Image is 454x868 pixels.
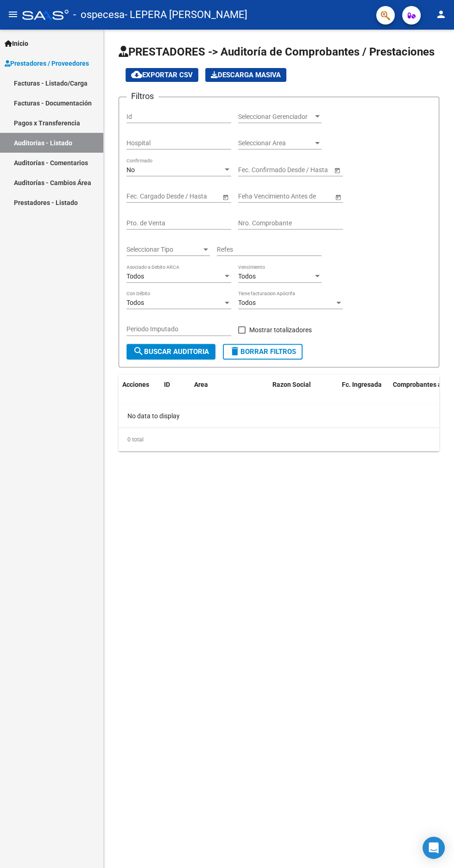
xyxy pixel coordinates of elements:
[122,381,149,388] span: Acciones
[164,381,170,388] span: ID
[435,9,447,20] mat-icon: person
[422,837,445,859] div: Open Intercom Messenger
[119,404,439,428] div: No data to display
[160,375,190,415] datatable-header-cell: ID
[5,38,28,49] span: Inicio
[119,45,435,58] span: PRESTADORES -> Auditoría de Comprobantes / Prestaciones
[126,273,144,280] span: Todos
[205,68,286,82] button: Descarga Masiva
[7,9,19,20] mat-icon: menu
[249,324,312,335] span: Mostrar totalizadores
[5,58,89,68] span: Prestadores / Proveedores
[190,375,255,415] datatable-header-cell: Area
[125,5,247,25] span: - LEPERA [PERSON_NAME]
[238,273,256,280] span: Todos
[119,375,160,415] datatable-header-cell: Acciones
[221,192,230,202] button: Open calendar
[280,166,325,174] input: Fecha fin
[238,139,313,147] span: Seleccionar Area
[269,375,338,415] datatable-header-cell: Razon Social
[133,346,144,357] mat-icon: search
[126,344,215,360] button: Buscar Auditoria
[238,299,256,306] span: Todos
[205,68,286,82] app-download-masive: Descarga masiva de comprobantes (adjuntos)
[126,192,160,200] input: Fecha inicio
[211,71,281,79] span: Descarga Masiva
[229,347,296,356] span: Borrar Filtros
[338,375,389,415] datatable-header-cell: Fc. Ingresada
[126,90,158,103] h3: Filtros
[223,344,303,360] button: Borrar Filtros
[126,68,198,82] button: Exportar CSV
[229,346,240,357] mat-icon: delete
[332,165,342,175] button: Open calendar
[272,381,311,388] span: Razon Social
[126,166,135,174] span: No
[238,166,272,174] input: Fecha inicio
[126,299,144,306] span: Todos
[131,71,193,79] span: Exportar CSV
[131,69,142,80] mat-icon: cloud_download
[333,192,343,202] button: Open calendar
[119,428,439,451] div: 0 total
[133,347,209,356] span: Buscar Auditoria
[126,246,202,254] span: Seleccionar Tipo
[168,192,214,200] input: Fecha fin
[238,113,313,121] span: Seleccionar Gerenciador
[73,5,125,25] span: - ospecesa
[194,381,208,388] span: Area
[342,381,382,388] span: Fc. Ingresada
